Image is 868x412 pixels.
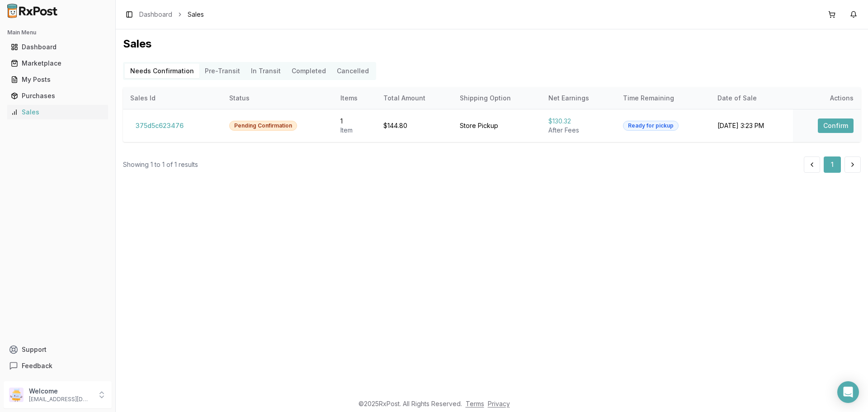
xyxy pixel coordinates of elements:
[818,118,854,133] button: Confirm
[340,126,369,135] div: Item
[222,87,333,109] th: Status
[4,105,112,119] button: Sales
[22,361,52,370] span: Feedback
[11,75,104,84] div: My Posts
[340,117,369,126] div: 1
[4,358,112,374] button: Feedback
[453,87,541,109] th: Shipping Option
[4,72,112,87] button: My Posts
[123,160,198,169] div: Showing 1 to 1 of 1 results
[824,156,841,173] button: 1
[4,89,112,103] button: Purchases
[199,64,245,78] button: Pre-Transit
[139,10,172,19] a: Dashboard
[333,87,376,109] th: Items
[548,117,609,126] div: $130.32
[4,56,112,71] button: Marketplace
[541,87,616,109] th: Net Earnings
[460,121,534,130] div: Store Pickup
[623,121,679,131] div: Ready for pickup
[130,118,189,133] button: 375d5c623476
[548,126,609,135] div: After Fees
[488,400,510,407] a: Privacy
[11,43,104,52] div: Dashboard
[9,388,24,402] img: User avatar
[837,381,859,403] div: Open Intercom Messenger
[4,40,112,54] button: Dashboard
[4,4,61,18] img: RxPost Logo
[11,59,104,68] div: Marketplace
[710,87,793,109] th: Date of Sale
[7,71,108,88] a: My Posts
[616,87,711,109] th: Time Remaining
[383,121,445,130] div: $144.80
[11,91,104,100] div: Purchases
[123,37,861,51] h1: Sales
[7,104,108,120] a: Sales
[11,108,104,117] div: Sales
[286,64,331,78] button: Completed
[245,64,286,78] button: In Transit
[123,87,222,109] th: Sales Id
[7,29,108,36] h2: Main Menu
[331,64,374,78] button: Cancelled
[7,39,108,55] a: Dashboard
[139,10,204,19] nav: breadcrumb
[188,10,204,19] span: Sales
[7,88,108,104] a: Purchases
[793,87,861,109] th: Actions
[4,341,112,358] button: Support
[7,55,108,71] a: Marketplace
[466,400,484,407] a: Terms
[125,64,199,78] button: Needs Confirmation
[229,121,297,131] div: Pending Confirmation
[717,121,786,130] div: [DATE] 3:23 PM
[29,396,92,403] p: [EMAIL_ADDRESS][DOMAIN_NAME]
[29,387,92,396] p: Welcome
[376,87,453,109] th: Total Amount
